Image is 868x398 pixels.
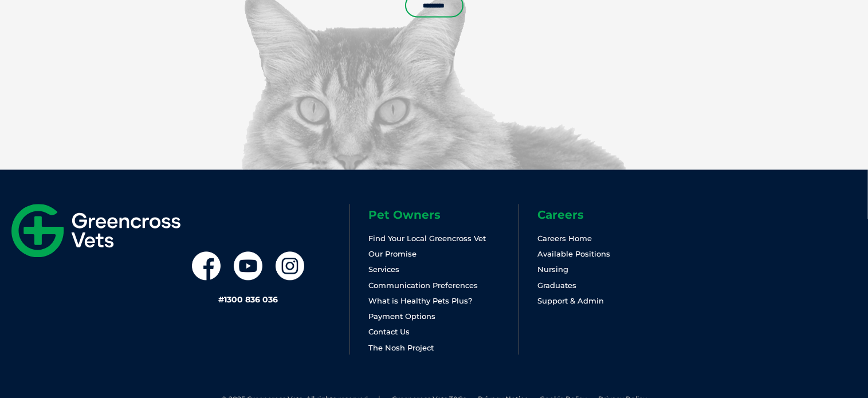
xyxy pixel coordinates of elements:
a: Nursing [537,265,568,274]
a: #1300 836 036 [218,294,278,305]
h6: Pet Owners [368,209,519,220]
a: Support & Admin [537,296,604,305]
a: Find Your Local Greencross Vet [368,234,486,243]
a: Communication Preferences [368,281,478,290]
a: Available Positions [537,249,610,258]
a: Graduates [537,281,576,290]
h6: Careers [537,209,688,220]
a: Payment Options [368,312,435,321]
a: Our Promise [368,249,417,258]
span: # [218,294,224,305]
a: Contact Us [368,327,410,336]
a: Services [368,265,399,274]
a: Careers Home [537,234,592,243]
a: What is Healthy Pets Plus? [368,296,472,305]
a: The Nosh Project [368,343,434,352]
